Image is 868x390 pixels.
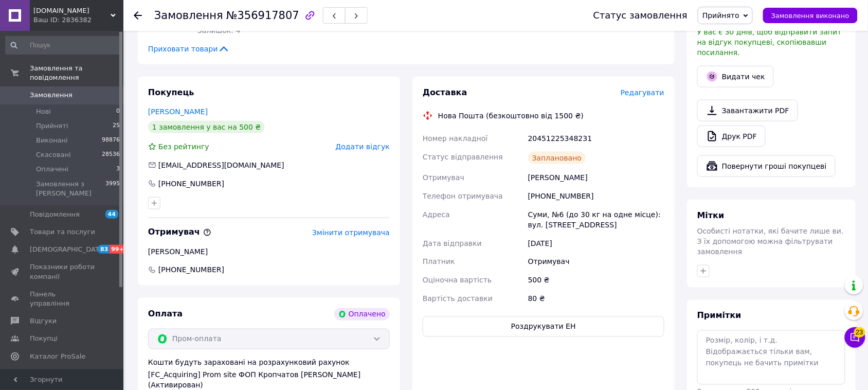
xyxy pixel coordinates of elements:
span: Оплачені [36,165,68,174]
span: Додати відгук [336,143,390,151]
span: Прийняті [36,121,68,131]
span: Покупці [30,334,58,343]
span: Доставка [423,87,467,97]
span: Замовлення [154,9,223,22]
div: [PERSON_NAME] [526,168,666,187]
span: Змінити отримувача [312,228,390,237]
span: Каталог ProSale [30,352,85,361]
span: Відгуки [30,316,57,326]
button: Чат з покупцем23 [845,327,865,348]
span: Особисті нотатки, які бачите лише ви. З їх допомогою можна фільтрувати замовлення [697,227,844,256]
span: Замовлення та повідомлення [30,64,123,82]
span: Замовлення з [PERSON_NAME] [36,180,105,198]
span: У вас є 30 днів, щоб відправити запит на відгук покупцеві, скопіювавши посилання. [697,28,842,57]
div: [PERSON_NAME] [148,246,390,257]
span: [EMAIL_ADDRESS][DOMAIN_NAME] [158,161,284,169]
div: 1 замовлення у вас на 500 ₴ [148,121,265,133]
span: Повідомлення [30,210,80,219]
span: Товари та послуги [30,227,95,237]
span: Дата відправки [423,239,482,247]
span: Приховати товари [148,44,230,54]
span: Примітки [697,311,742,321]
span: [PHONE_NUMBER] [157,265,225,275]
div: [DATE] [526,234,666,253]
span: cherdak-store.com.ua [33,6,111,15]
button: Замовлення виконано [763,8,858,23]
span: Отримувач [423,173,464,182]
span: Нові [36,107,51,116]
span: Номер накладної [423,134,488,143]
span: Вартість доставки [423,295,493,303]
div: 500 ₴ [526,271,666,290]
a: Друк PDF [697,126,766,147]
span: Мітки [697,210,725,220]
div: Отримувач [526,253,666,271]
span: Оціночна вартість [423,276,492,285]
span: Виконані [36,136,68,145]
div: Повернутися назад [134,10,142,21]
button: Повернути гроші покупцеві [697,155,836,177]
span: Редагувати [621,88,664,97]
input: Пошук [5,36,121,55]
a: Завантажити PDF [697,100,798,121]
span: Телефон отримувача [423,192,503,200]
div: 20451225348231 [526,129,666,148]
span: №356917807 [226,9,299,22]
button: Видати чек [697,66,774,87]
span: Прийнято [702,11,739,20]
span: Платник [423,258,455,266]
span: 23 [854,327,865,338]
span: Отримувач [148,227,211,237]
span: 98876 [102,136,120,145]
div: Оплачено [334,308,390,321]
span: Показники роботи компанії [30,262,95,281]
div: 80 ₴ [526,290,666,308]
span: 25 [113,121,120,131]
span: Замовлення [30,91,73,100]
span: Оплата [148,309,183,319]
span: Залишок: 4 [197,26,241,34]
span: 99+ [110,245,126,254]
span: Адреса [423,210,450,219]
div: Заплановано [528,152,586,164]
span: Скасовані [36,150,71,159]
span: 0 [116,107,120,116]
span: [DEMOGRAPHIC_DATA] [30,245,106,254]
span: 83 [98,245,110,254]
span: 3995 [105,180,120,198]
div: [PHONE_NUMBER] [526,187,666,205]
span: Замовлення виконано [771,12,849,20]
span: 3 [116,165,120,174]
span: Панель управління [30,290,95,308]
span: Покупець [148,87,194,97]
span: 28536 [102,150,120,159]
div: Статус замовлення [593,10,688,21]
button: Роздрукувати ЕН [423,316,664,337]
div: Суми, №6 (до 30 кг на одне місце): вул. [STREET_ADDRESS] [526,205,666,234]
a: [PERSON_NAME] [148,108,208,116]
span: 44 [105,210,118,219]
span: Без рейтингу [158,143,209,151]
div: [PHONE_NUMBER] [157,179,225,189]
div: Ваш ID: 2836382 [33,15,123,25]
span: Статус відправлення [423,153,503,161]
div: Нова Пошта (безкоштовно від 1500 ₴) [436,111,586,121]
